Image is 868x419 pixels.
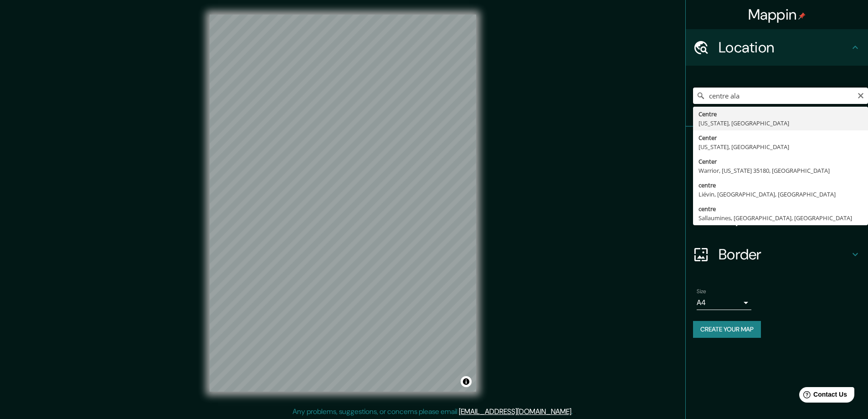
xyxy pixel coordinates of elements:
iframe: Help widget launcher [787,383,858,409]
p: Any problems, suggestions, or concerns please email . [293,406,573,417]
h4: Layout [719,209,850,227]
div: A4 [697,295,751,310]
div: Border [686,236,868,273]
div: [US_STATE], [GEOGRAPHIC_DATA] [699,119,863,128]
div: Layout [686,200,868,236]
div: Liévin, [GEOGRAPHIC_DATA], [GEOGRAPHIC_DATA] [699,190,863,199]
div: Location [686,29,868,66]
div: Style [686,163,868,200]
button: Toggle attribution [461,376,472,387]
img: pin-icon.png [798,12,806,20]
div: centre [699,181,863,190]
div: Centre [699,109,863,119]
div: . [573,406,574,417]
h4: Mappin [748,5,806,24]
div: Sallaumines, [GEOGRAPHIC_DATA], [GEOGRAPHIC_DATA] [699,213,863,222]
div: Pins [686,127,868,163]
div: [US_STATE], [GEOGRAPHIC_DATA] [699,142,863,151]
h4: Location [719,38,850,57]
canvas: Map [210,15,476,392]
button: Clear [857,91,864,99]
button: Create your map [693,321,761,338]
a: [EMAIL_ADDRESS][DOMAIN_NAME] [459,407,571,416]
label: Size [697,288,706,295]
h4: Border [719,245,850,264]
input: Pick your city or area [693,88,868,104]
div: centre [699,204,863,213]
div: . [574,406,576,417]
div: Center [699,133,863,142]
div: Warrior, [US_STATE] 35180, [GEOGRAPHIC_DATA] [699,166,863,175]
div: Center [699,157,863,166]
